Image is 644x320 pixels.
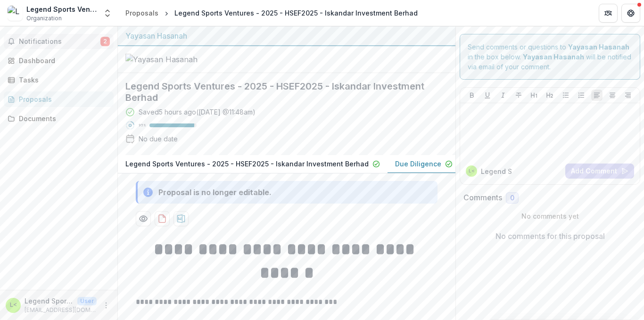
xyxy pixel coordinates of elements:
button: Heading 2 [544,90,555,101]
button: Notifications2 [4,34,114,49]
p: No comments yet [463,211,636,221]
div: Legend Sports <legendsportsventures@gmail.com> [10,302,17,308]
p: [EMAIL_ADDRESS][DOMAIN_NAME] [25,306,97,314]
button: Align Center [607,90,618,101]
button: Italicize [497,90,509,101]
a: Dashboard [4,53,114,68]
div: Saved 5 hours ago ( [DATE] @ 11:48am ) [139,107,256,117]
p: 95 % [139,122,146,129]
p: No comments for this proposal [495,230,605,242]
h2: Comments [463,193,502,202]
strong: Yayasan Hasanah [523,53,584,61]
div: Yayasan Hasanah [125,30,448,41]
a: Tasks [4,72,114,88]
span: 2 [100,37,110,46]
p: Due Diligence [395,159,441,169]
div: Tasks [19,75,106,85]
button: Heading 1 [528,90,540,101]
div: Dashboard [19,56,106,66]
div: No due date [139,134,178,144]
div: Legend Sports Ventures [26,4,97,14]
p: Legend Sports <[EMAIL_ADDRESS][DOMAIN_NAME]> [25,296,74,306]
button: Add Comment [565,164,634,179]
span: Organization [26,14,62,23]
span: Notifications [19,38,100,46]
button: Underline [482,90,493,101]
img: Yayasan Hasanah [125,54,220,65]
button: Align Right [622,90,634,101]
div: Proposals [125,8,158,18]
button: Preview 3db521e9-39f1-4db3-b2ed-55de7a40e2e4-1.pdf [136,211,151,226]
button: Strike [513,90,524,101]
nav: breadcrumb [122,6,421,20]
button: Bullet List [560,90,571,101]
div: Legend Sports <legendsportsventures@gmail.com> [469,169,475,173]
p: Legend S [481,166,512,176]
button: download-proposal [155,211,170,226]
img: Legend Sports Ventures [8,6,23,21]
a: Documents [4,111,114,126]
button: Bold [466,90,478,101]
button: Partners [599,4,618,23]
button: download-proposal [173,211,189,226]
h2: Legend Sports Ventures - 2025 - HSEF2025 - Iskandar Investment Berhad [125,81,433,103]
span: 0 [510,194,514,202]
p: User [77,297,97,305]
button: Get Help [621,4,640,23]
div: Proposal is no longer editable. [158,187,272,198]
a: Proposals [122,6,162,20]
strong: Yayasan Hasanah [568,43,629,51]
button: Open entity switcher [101,4,114,23]
button: More [100,300,112,311]
a: Proposals [4,91,114,107]
div: Documents [19,114,106,123]
div: Proposals [19,94,106,104]
button: Align Left [591,90,603,101]
button: Ordered List [576,90,587,101]
div: Legend Sports Ventures - 2025 - HSEF2025 - Iskandar Investment Berhad [174,8,418,18]
p: Legend Sports Ventures - 2025 - HSEF2025 - Iskandar Investment Berhad [125,159,369,169]
div: Send comments or questions to in the box below. will be notified via email of your comment. [460,34,640,80]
